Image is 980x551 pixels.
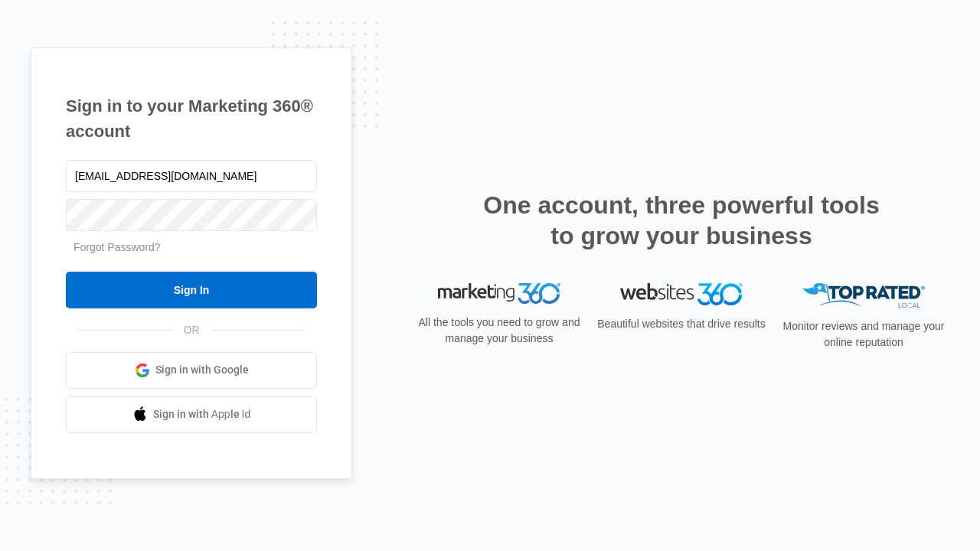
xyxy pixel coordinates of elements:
[413,315,585,347] p: All the tools you need to grow and manage your business
[173,322,211,338] span: OR
[620,283,743,305] img: Websites 360
[73,241,161,253] a: Forgot Password?
[66,352,317,389] a: Sign in with Google
[778,318,949,350] p: Monitor reviews and manage your online reputation
[596,316,767,332] p: Beautiful websites that drive results
[66,396,317,433] a: Sign in with Apple Id
[155,362,249,378] span: Sign in with Google
[479,190,884,251] h2: One account, three powerful tools to grow your business
[153,406,251,422] span: Sign in with Apple Id
[66,272,317,308] input: Sign In
[66,160,317,192] input: Email
[802,283,925,308] img: Top Rated Local
[438,283,560,305] img: Marketing 360
[66,93,317,144] h1: Sign in to your Marketing 360® account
